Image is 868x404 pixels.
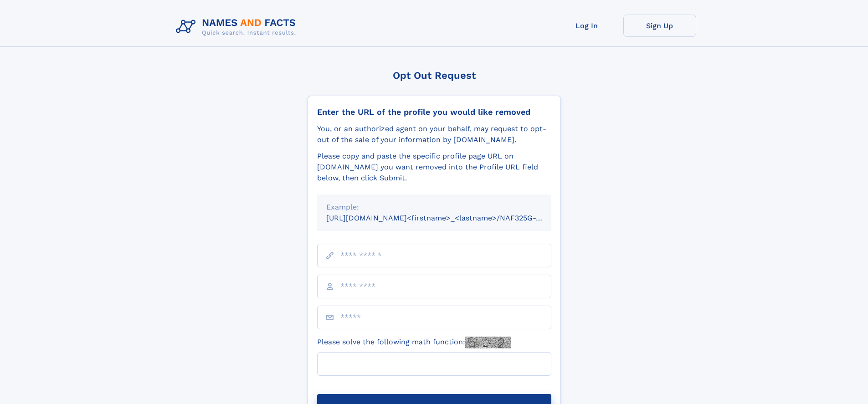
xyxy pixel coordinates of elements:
[623,15,696,37] a: Sign Up
[317,123,551,145] div: You, or an authorized agent on your behalf, may request to opt-out of the sale of your informatio...
[550,15,623,37] a: Log In
[317,151,551,184] div: Please copy and paste the specific profile page URL on [DOMAIN_NAME] you want removed into the Pr...
[308,70,561,81] div: Opt Out Request
[326,202,542,213] div: Example:
[326,214,569,222] small: [URL][DOMAIN_NAME]<firstname>_<lastname>/NAF325G-xxxxxxxx
[317,107,551,117] div: Enter the URL of the profile you would like removed
[172,15,303,39] img: Logo Names and Facts
[317,337,511,348] label: Please solve the following math function:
